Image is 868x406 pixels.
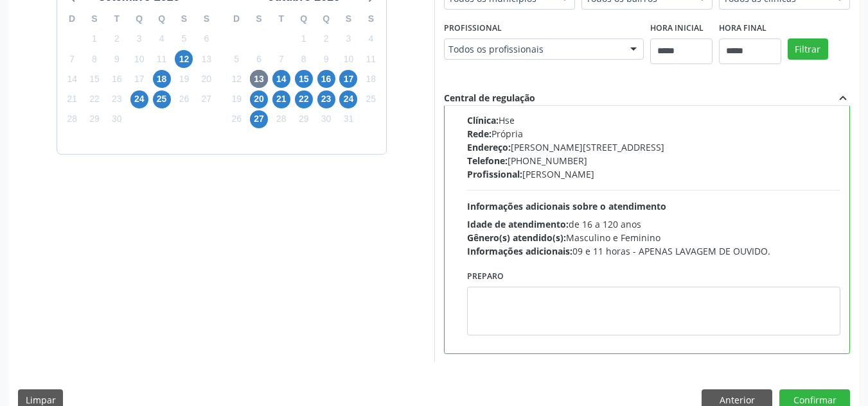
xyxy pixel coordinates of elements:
[130,30,148,48] span: quarta-feira, 3 de setembro de 2025
[467,200,666,212] span: Informações adicionais sobre o atendimento
[175,50,193,68] span: sexta-feira, 12 de setembro de 2025
[197,50,215,68] span: sábado, 13 de setembro de 2025
[295,30,313,48] span: quarta-feira, 1 de outubro de 2025
[250,50,268,68] span: segunda-feira, 6 de outubro de 2025
[227,90,245,108] span: domingo, 19 de outubro de 2025
[250,90,268,108] span: segunda-feira, 20 de outubro de 2025
[108,50,126,68] span: terça-feira, 9 de setembro de 2025
[467,231,841,244] div: Masculino e Feminino
[339,50,357,68] span: sexta-feira, 10 de outubro de 2025
[362,30,380,48] span: sábado, 4 de outubro de 2025
[197,30,215,48] span: sábado, 6 de setembro de 2025
[272,50,290,68] span: terça-feira, 7 de outubro de 2025
[317,90,335,108] span: quinta-feira, 23 de outubro de 2025
[362,50,380,68] span: sábado, 11 de outubro de 2025
[362,90,380,108] span: sábado, 25 de outubro de 2025
[108,110,126,128] span: terça-feira, 30 de setembro de 2025
[150,9,173,29] div: Q
[315,9,337,29] div: Q
[227,50,245,68] span: domingo, 5 de outubro de 2025
[339,90,357,108] span: sexta-feira, 24 de outubro de 2025
[175,70,193,88] span: sexta-feira, 19 de setembro de 2025
[153,90,171,108] span: quinta-feira, 25 de setembro de 2025
[197,90,215,108] span: sábado, 27 de setembro de 2025
[292,9,315,29] div: Q
[272,110,290,128] span: terça-feira, 28 de outubro de 2025
[448,43,617,56] span: Todos os profissionais
[63,90,81,108] span: domingo, 21 de setembro de 2025
[339,30,357,48] span: sexta-feira, 3 de outubro de 2025
[85,110,103,128] span: segunda-feira, 29 de setembro de 2025
[317,50,335,68] span: quinta-feira, 9 de outubro de 2025
[85,70,103,88] span: segunda-feira, 15 de setembro de 2025
[128,9,150,29] div: Q
[317,110,335,128] span: quinta-feira, 30 de outubro de 2025
[360,9,382,29] div: S
[467,128,492,140] span: Rede:
[362,70,380,88] span: sábado, 18 de outubro de 2025
[719,19,766,38] label: Hora final
[197,70,215,88] span: sábado, 20 de setembro de 2025
[195,9,218,29] div: S
[836,91,850,105] i: expand_less
[63,70,81,88] span: domingo, 14 de setembro de 2025
[108,30,126,48] span: terça-feira, 2 de setembro de 2025
[153,70,171,88] span: quinta-feira, 18 de setembro de 2025
[61,9,84,29] div: D
[467,154,841,167] div: [PHONE_NUMBER]
[467,155,508,167] span: Telefone:
[250,70,268,88] span: segunda-feira, 13 de outubro de 2025
[467,114,499,126] span: Clínica:
[467,167,841,181] div: [PERSON_NAME]
[467,245,572,257] span: Informações adicionais:
[467,232,566,244] span: Gênero(s) atendido(s):
[650,19,704,38] label: Hora inicial
[153,50,171,68] span: quinta-feira, 11 de setembro de 2025
[317,30,335,48] span: quinta-feira, 2 de outubro de 2025
[444,19,502,38] label: Profissional
[467,140,841,154] div: [PERSON_NAME][STREET_ADDRESS]
[467,217,841,231] div: de 16 a 120 anos
[108,70,126,88] span: terça-feira, 16 de setembro de 2025
[175,90,193,108] span: sexta-feira, 26 de setembro de 2025
[130,90,148,108] span: quarta-feira, 24 de setembro de 2025
[226,9,248,29] div: D
[339,110,357,128] span: sexta-feira, 31 de outubro de 2025
[467,244,841,258] div: 09 e 11 horas - APENAS LAVAGEM DE OUVIDO.
[227,70,245,88] span: domingo, 12 de outubro de 2025
[173,9,195,29] div: S
[337,9,360,29] div: S
[467,141,511,153] span: Endereço:
[788,38,828,60] button: Filtrar
[63,50,81,68] span: domingo, 7 de setembro de 2025
[108,90,126,108] span: terça-feira, 23 de setembro de 2025
[105,9,128,29] div: T
[84,9,106,29] div: S
[270,9,292,29] div: T
[295,90,313,108] span: quarta-feira, 22 de outubro de 2025
[295,70,313,88] span: quarta-feira, 15 de outubro de 2025
[130,70,148,88] span: quarta-feira, 17 de setembro de 2025
[295,50,313,68] span: quarta-feira, 8 de outubro de 2025
[444,91,535,105] div: Central de regulação
[248,9,270,29] div: S
[63,110,81,128] span: domingo, 28 de setembro de 2025
[272,70,290,88] span: terça-feira, 14 de outubro de 2025
[467,127,841,140] div: Própria
[467,114,841,127] div: Hse
[175,30,193,48] span: sexta-feira, 5 de setembro de 2025
[272,90,290,108] span: terça-feira, 21 de outubro de 2025
[295,110,313,128] span: quarta-feira, 29 de outubro de 2025
[85,90,103,108] span: segunda-feira, 22 de setembro de 2025
[153,30,171,48] span: quinta-feira, 4 de setembro de 2025
[250,110,268,128] span: segunda-feira, 27 de outubro de 2025
[317,70,335,88] span: quinta-feira, 16 de outubro de 2025
[227,110,245,128] span: domingo, 26 de outubro de 2025
[467,267,504,287] label: Preparo
[467,218,569,230] span: Idade de atendimento:
[85,30,103,48] span: segunda-feira, 1 de setembro de 2025
[130,50,148,68] span: quarta-feira, 10 de setembro de 2025
[467,168,522,180] span: Profissional:
[339,70,357,88] span: sexta-feira, 17 de outubro de 2025
[85,50,103,68] span: segunda-feira, 8 de setembro de 2025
